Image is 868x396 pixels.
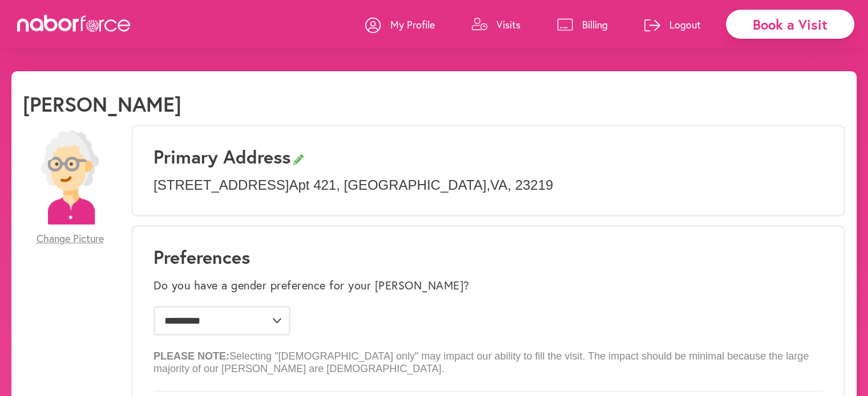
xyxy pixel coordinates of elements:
p: My Profile [390,18,435,31]
h3: Primary Address [154,146,823,168]
h1: [PERSON_NAME] [23,92,181,116]
span: Change Picture [37,232,104,245]
p: [STREET_ADDRESS] Apt 421 , [GEOGRAPHIC_DATA] , VA , 23219 [154,177,823,194]
a: Logout [644,7,701,42]
p: Selecting "[DEMOGRAPHIC_DATA] only" may impact our ability to fill the visit. The impact should b... [154,341,823,375]
p: Visits [496,18,520,31]
b: PLEASE NOTE: [154,350,229,362]
label: Do you have a gender preference for your [PERSON_NAME]? [154,279,470,292]
img: efc20bcf08b0dac87679abea64c1faab.png [23,130,117,224]
a: Billing [557,7,608,42]
h1: Preferences [154,246,823,268]
a: My Profile [365,7,435,42]
p: Logout [669,18,701,31]
div: Book a Visit [726,10,854,39]
a: Visits [471,7,520,42]
p: Billing [582,18,608,31]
